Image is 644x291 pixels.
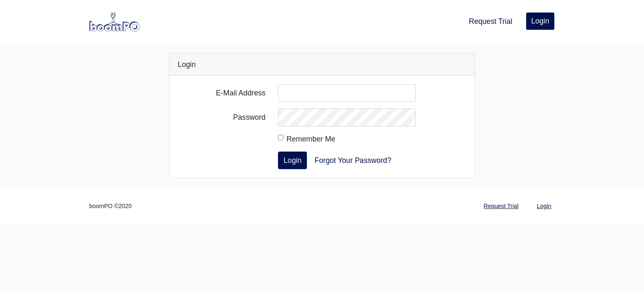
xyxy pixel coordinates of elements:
[534,198,555,214] a: Login
[89,12,140,31] img: boomPO
[309,152,397,169] a: Forgot Your Password?
[169,54,475,76] div: Login
[526,12,555,30] a: Login
[278,152,307,169] button: Login
[286,133,335,145] label: Remember Me
[171,108,272,126] label: Password
[89,201,132,211] small: boomPO ©2020
[171,84,272,102] label: E-Mail Address
[465,12,516,31] a: Request Trial
[480,198,522,214] a: Request Trial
